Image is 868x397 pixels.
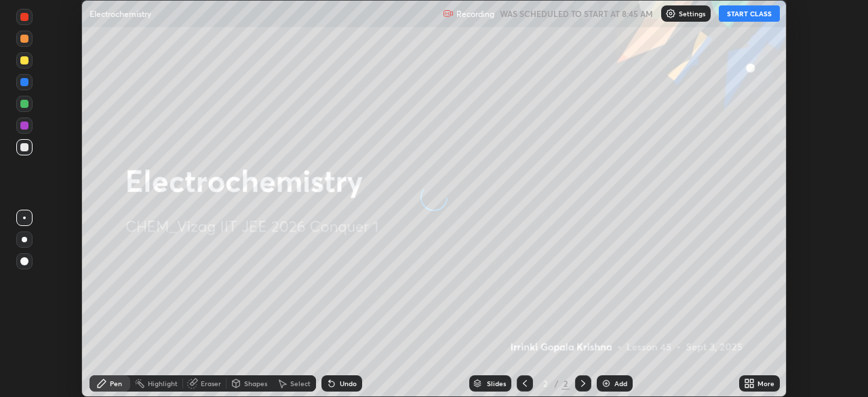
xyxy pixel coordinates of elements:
div: More [757,380,774,387]
button: START CLASS [719,5,780,22]
div: Undo [340,380,357,387]
div: Add [614,380,627,387]
img: class-settings-icons [665,8,676,19]
p: Settings [679,10,705,17]
div: / [555,379,559,387]
img: add-slide-button [601,378,612,389]
div: Slides [487,380,506,387]
p: Electrochemistry [90,8,151,19]
div: Select [290,380,311,387]
img: recording.375f2c34.svg [443,8,454,19]
div: Pen [110,380,122,387]
div: 2 [538,379,552,387]
h5: WAS SCHEDULED TO START AT 8:45 AM [500,7,653,20]
div: 2 [561,377,570,390]
p: Recording [456,9,494,19]
div: Highlight [148,380,178,387]
div: Shapes [244,380,267,387]
div: Eraser [201,380,221,387]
